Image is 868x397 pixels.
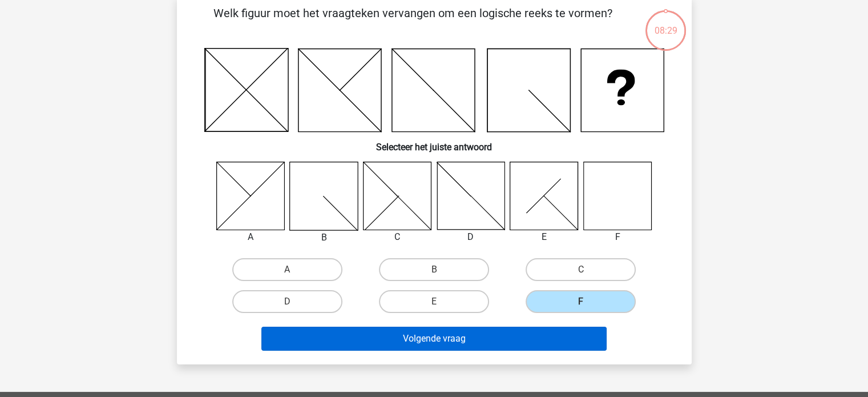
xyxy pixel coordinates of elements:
[644,9,687,38] div: 08:29
[501,230,587,244] div: E
[261,327,607,351] button: Volgende vraag
[354,230,441,244] div: C
[208,230,294,244] div: A
[428,230,514,244] div: D
[232,258,342,281] label: A
[232,290,342,313] label: D
[379,258,489,281] label: B
[526,290,636,313] label: F
[379,290,489,313] label: E
[281,231,367,244] div: B
[575,230,661,244] div: F
[526,258,636,281] label: C
[195,133,673,153] h6: Selecteer het juiste antwoord
[195,5,631,39] p: Welk figuur moet het vraagteken vervangen om een logische reeks te vormen?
